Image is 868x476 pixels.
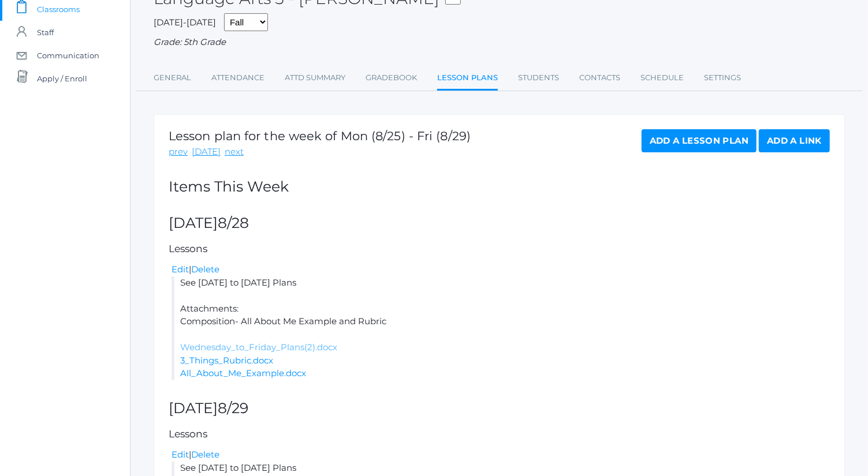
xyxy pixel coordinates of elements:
a: Delete [191,449,219,460]
a: Schedule [640,66,684,89]
a: All_About_Me_Example.docx [180,368,306,378]
li: See [DATE] to [DATE] Plans Attachments: Composition- All About Me Example and Rubric [172,276,830,380]
a: Contacts [579,66,620,89]
h2: [DATE] [169,215,830,231]
a: Add a Link [759,129,830,152]
a: Edit [172,264,189,275]
a: prev [169,145,188,159]
a: Add a Lesson Plan [642,129,757,152]
span: [DATE]-[DATE] [154,17,216,28]
h1: Lesson plan for the week of Mon (8/25) - Fri (8/29) [169,129,471,143]
a: Gradebook [366,66,417,89]
h5: Lessons [169,429,830,440]
a: Students [518,66,559,89]
a: Edit [172,449,189,460]
a: Delete [191,264,219,275]
h2: [DATE] [169,400,830,417]
a: Attendance [211,66,265,89]
a: Wednesday_to_Friday_Plans(2).docx [180,342,337,353]
span: 8/29 [218,399,248,417]
a: Lesson Plans [437,66,498,91]
div: | [172,263,830,276]
span: 8/28 [218,214,249,231]
div: | [172,448,830,462]
a: Settings [704,66,741,89]
a: next [225,145,244,159]
a: General [154,66,191,89]
span: Communication [37,44,99,67]
div: Grade: 5th Grade [154,36,845,49]
a: Attd Summary [285,66,345,89]
a: [DATE] [192,145,221,159]
a: 3_Things_Rubric.docx [180,355,273,366]
span: Apply / Enroll [37,67,87,90]
h5: Lessons [169,243,830,254]
span: Staff [37,21,54,44]
h2: Items This Week [169,179,830,195]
